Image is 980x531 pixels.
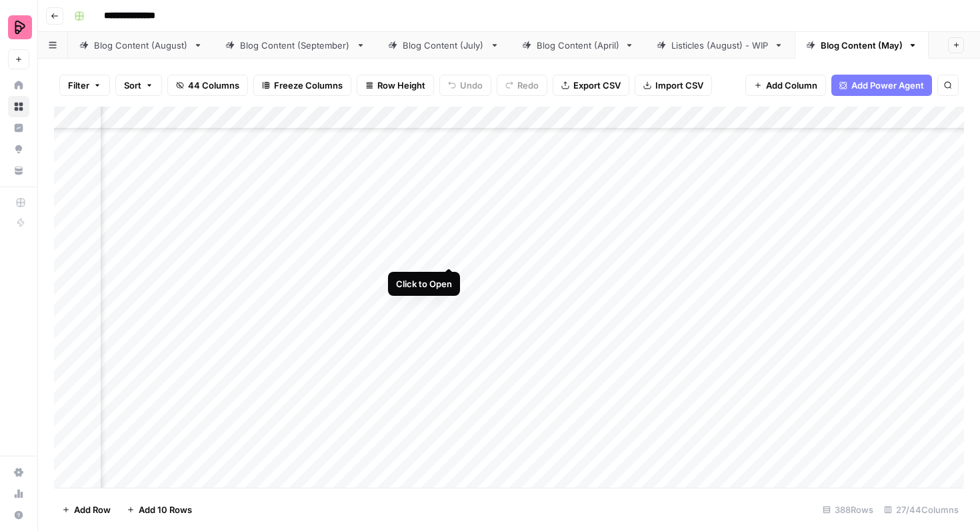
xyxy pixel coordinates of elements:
button: Undo [439,75,491,96]
button: Redo [497,75,547,96]
span: Add Power Agent [851,79,924,92]
span: Add Row [74,503,111,516]
div: Blog Content (September) [240,39,351,52]
button: Freeze Columns [253,75,351,96]
div: Blog Content (August) [94,39,188,52]
span: Undo [460,79,483,92]
span: Export CSV [573,79,621,92]
a: Blog Content (September) [214,32,377,59]
span: Freeze Columns [274,79,343,92]
button: Import CSV [635,75,712,96]
button: Add Row [54,499,119,520]
div: 388 Rows [817,499,879,520]
span: Redo [517,79,539,92]
span: Add 10 Rows [139,503,192,516]
a: Usage [8,483,29,504]
img: Preply Logo [8,15,32,39]
a: Blog Content (April) [511,32,645,59]
a: Blog Content (July) [377,32,511,59]
a: Listicles (August) - WIP [645,32,795,59]
div: Listicles (August) - WIP [671,39,769,52]
span: 44 Columns [188,79,239,92]
a: Blog Content (August) [68,32,214,59]
a: Browse [8,96,29,117]
a: Your Data [8,160,29,181]
button: Add 10 Rows [119,499,200,520]
span: Import CSV [655,79,703,92]
button: Add Power Agent [831,75,932,96]
button: Row Height [357,75,434,96]
button: Sort [115,75,162,96]
button: Filter [59,75,110,96]
a: Blog Content (May) [795,32,929,59]
span: Row Height [377,79,425,92]
div: Blog Content (July) [403,39,485,52]
span: Sort [124,79,141,92]
a: Insights [8,117,29,139]
div: Blog Content (April) [537,39,619,52]
button: Help + Support [8,504,29,526]
a: Opportunities [8,139,29,160]
span: Add Column [766,79,817,92]
a: Settings [8,462,29,483]
button: 44 Columns [167,75,248,96]
div: 27/44 Columns [879,499,964,520]
button: Export CSV [553,75,629,96]
button: Add Column [745,75,826,96]
div: Blog Content (May) [821,39,903,52]
button: Workspace: Preply [8,11,29,44]
span: Filter [68,79,89,92]
a: Home [8,75,29,96]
